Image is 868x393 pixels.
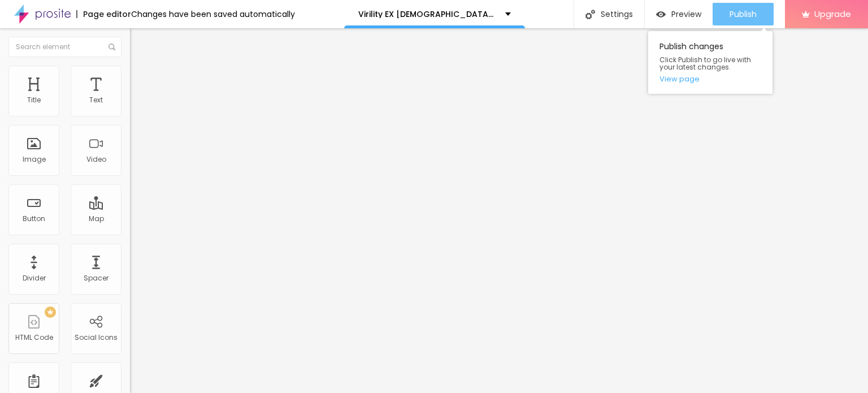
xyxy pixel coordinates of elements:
p: Virility EX [DEMOGRAPHIC_DATA][MEDICAL_DATA] (Official™) - Is It Worth the Hype? [358,10,497,18]
div: Changes have been saved automatically [131,10,295,18]
img: Icone [108,44,115,50]
img: Icone [585,10,595,19]
img: view-1.svg [656,10,666,19]
button: Publish [713,3,774,25]
iframe: Editor [130,28,868,393]
div: Spacer [84,274,108,282]
span: Publish [730,10,757,19]
div: Button [23,215,45,223]
button: Preview [645,3,713,25]
span: Preview [671,10,701,19]
div: Title [27,96,41,104]
div: Video [86,156,106,163]
span: Upgrade [814,9,851,19]
div: Text [89,96,103,104]
div: Social Icons [75,334,118,342]
div: HTML Code [15,334,53,342]
input: Search element [8,37,121,57]
div: Image [23,156,46,163]
div: Map [89,215,104,223]
a: View page [659,75,761,83]
div: Publish changes [648,31,772,94]
div: Page editor [76,10,131,18]
div: Divider [23,274,46,282]
span: Click Publish to go live with your latest changes. [659,56,761,71]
